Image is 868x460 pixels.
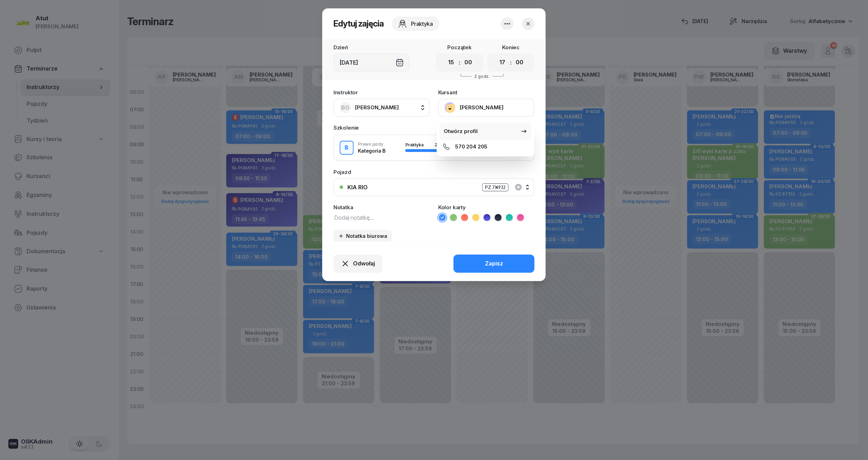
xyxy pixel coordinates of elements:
div: PZ 7W932 [482,183,509,191]
button: [PERSON_NAME] [438,98,535,117]
button: KIA RIOPZ 7W932 [333,178,535,196]
div: : [510,58,512,67]
div: : [459,58,461,67]
button: BG[PERSON_NAME] [333,98,430,117]
div: KIA RIO [347,184,368,190]
button: Notatka biurowa [333,230,392,242]
span: BG [341,105,350,111]
span: [PERSON_NAME] [355,104,399,111]
div: Zapisz [485,259,503,268]
div: Notatka biurowa [338,233,387,239]
h2: Edytuj zajęcia [333,18,384,29]
button: Zapisz [454,255,535,273]
button: Odwołaj [333,255,383,273]
div: Otwórz profil [444,127,478,136]
span: Odwołaj [353,259,375,268]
